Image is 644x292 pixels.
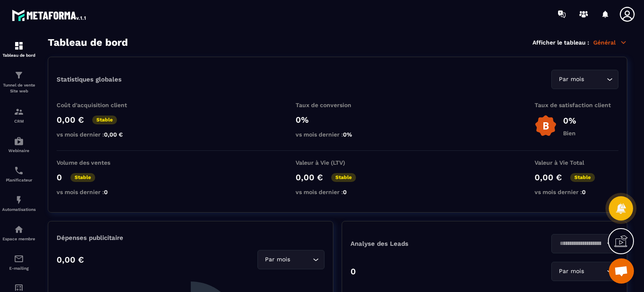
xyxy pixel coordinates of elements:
[14,136,24,146] img: automations
[57,255,84,265] p: 0,00 €
[535,102,618,108] p: Taux de satisfaction client
[2,207,36,212] p: Automatisations
[2,218,36,247] a: automationsautomationsEspace membre
[551,234,618,253] div: Search for option
[57,159,140,166] p: Volume des ventes
[14,70,24,80] img: formation
[535,115,557,137] img: b-badge-o.b3b20ee6.svg
[2,189,36,218] a: automationsautomationsAutomatisations
[557,239,605,248] input: Search for option
[14,195,24,205] img: automations
[14,224,24,234] img: automations
[551,262,618,281] div: Search for option
[2,247,36,277] a: emailemailE-mailing
[2,159,36,189] a: schedulerschedulerPlanificateur
[14,254,24,264] img: email
[586,267,605,276] input: Search for option
[557,75,586,84] span: Par mois
[609,258,634,284] div: Ouvrir le chat
[57,172,62,182] p: 0
[2,119,36,124] p: CRM
[12,8,87,23] img: logo
[331,173,356,182] p: Stable
[296,172,323,182] p: 0,00 €
[14,166,24,176] img: scheduler
[2,266,36,271] p: E-mailing
[351,240,485,247] p: Analyse des Leads
[586,75,605,84] input: Search for option
[14,41,24,51] img: formation
[92,116,117,124] p: Stable
[2,148,36,153] p: Webinaire
[70,173,95,182] p: Stable
[57,189,140,195] p: vs mois dernier :
[563,130,576,137] p: Bien
[2,82,36,94] p: Tunnel de vente Site web
[2,178,36,182] p: Planificateur
[557,267,586,276] span: Par mois
[535,172,562,182] p: 0,00 €
[48,37,128,48] h3: Tableau de bord
[570,173,595,182] p: Stable
[296,102,379,108] p: Taux de conversion
[257,250,325,269] div: Search for option
[296,115,379,125] p: 0%
[104,189,108,195] span: 0
[535,189,618,195] p: vs mois dernier :
[296,159,379,166] p: Valeur à Vie (LTV)
[57,102,140,108] p: Coût d'acquisition client
[593,39,627,46] p: Général
[2,130,36,159] a: automationsautomationsWebinaire
[292,255,311,264] input: Search for option
[343,189,347,195] span: 0
[57,76,122,83] p: Statistiques globales
[563,116,576,126] p: 0%
[2,64,36,100] a: formationformationTunnel de vente Site web
[14,107,24,117] img: formation
[104,131,123,138] span: 0,00 €
[263,255,292,264] span: Par mois
[57,115,84,125] p: 0,00 €
[582,189,586,195] span: 0
[2,34,36,64] a: formationformationTableau de bord
[532,39,589,46] p: Afficher le tableau :
[57,234,325,242] p: Dépenses publicitaire
[535,159,618,166] p: Valeur à Vie Total
[2,53,36,58] p: Tableau de bord
[296,131,379,138] p: vs mois dernier :
[57,131,140,138] p: vs mois dernier :
[2,100,36,130] a: formationformationCRM
[2,237,36,241] p: Espace membre
[343,131,352,138] span: 0%
[551,70,618,89] div: Search for option
[351,266,356,276] p: 0
[296,189,379,195] p: vs mois dernier :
